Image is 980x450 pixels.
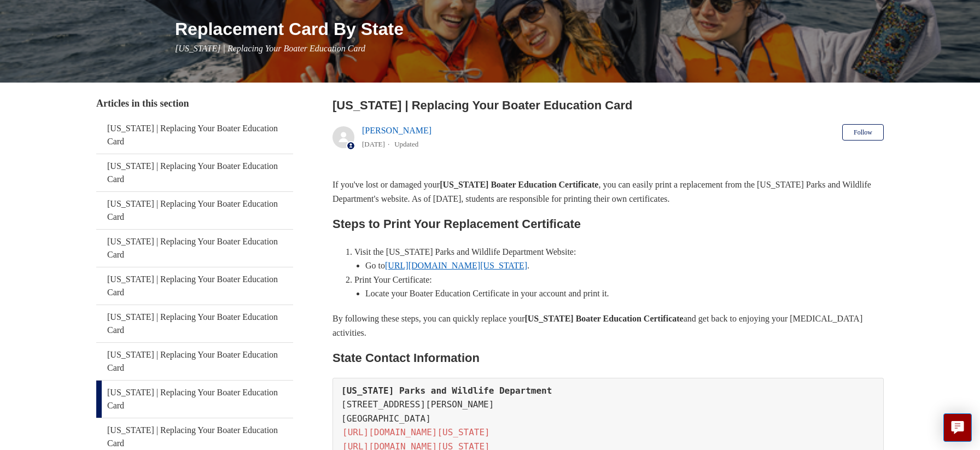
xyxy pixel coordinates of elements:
[341,385,552,396] strong: [US_STATE] Parks and Wildlife Department
[332,312,884,340] p: By following these steps, you can quickly replace your and get back to enjoying your [MEDICAL_DAT...
[362,126,431,135] a: [PERSON_NAME]
[341,426,491,439] a: [URL][DOMAIN_NAME][US_STATE]
[943,413,972,442] button: Live chat
[332,96,884,114] h2: Texas | Replacing Your Boater Education Card
[365,259,884,273] li: Go to .
[96,98,189,109] span: Articles in this section
[354,245,884,273] li: Visit the [US_STATE] Parks and Wildlife Department Website:
[332,348,884,367] h2: State Contact Information
[332,178,884,206] p: If you've lost or damaged your , you can easily print a replacement from the [US_STATE] Parks and...
[96,230,293,267] a: [US_STATE] | Replacing Your Boater Education Card
[96,381,293,418] a: [US_STATE] | Replacing Your Boater Education Card
[96,343,293,380] a: [US_STATE] | Replacing Your Boater Education Card
[365,287,884,301] li: Locate your Boater Education Certificate in your account and print it.
[332,214,884,233] h2: Steps to Print Your Replacement Certificate
[96,267,293,305] a: [US_STATE] | Replacing Your Boater Education Card
[175,16,884,42] h1: Replacement Card By State
[96,154,293,191] a: [US_STATE] | Replacing Your Boater Education Card
[175,44,365,53] span: [US_STATE] | Replacing Your Boater Education Card
[96,305,293,342] a: [US_STATE] | Replacing Your Boater Education Card
[394,140,418,148] li: Updated
[96,192,293,229] a: [US_STATE] | Replacing Your Boater Education Card
[362,140,385,148] time: 05/22/2024, 13:46
[842,124,884,141] button: Follow Article
[524,314,683,323] strong: [US_STATE] Boater Education Certificate
[440,180,598,189] strong: [US_STATE] Boater Education Certificate
[354,273,884,301] li: Print Your Certificate:
[385,261,527,270] a: [URL][DOMAIN_NAME][US_STATE]
[96,116,293,154] a: [US_STATE] | Replacing Your Boater Education Card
